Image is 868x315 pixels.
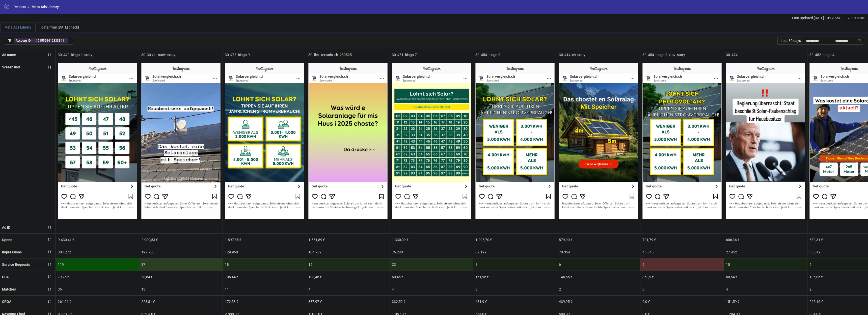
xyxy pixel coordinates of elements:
[473,296,557,308] div: 431,9 €
[2,287,16,291] b: Matches
[473,246,557,258] div: 87.199
[32,5,59,9] span: Meta Ads Library
[139,296,223,308] div: 223,81 €
[2,300,11,304] b: CPQA
[139,49,223,61] div: 30_30-vid_nativ_story
[48,250,51,254] span: sort-ascending
[56,271,139,283] div: 79,25 €
[2,238,12,242] b: Spend
[2,262,30,267] b: Service Requests
[56,246,139,258] div: 384.272
[48,53,51,57] span: sort-ascending
[640,258,724,271] div: 2
[308,63,388,219] img: Screenshot 120226055332970238
[306,234,390,246] div: 1.551,89 €
[139,234,223,246] div: 2.909,53 €
[724,49,807,61] div: 30_474
[2,275,9,279] b: CPA
[306,296,390,308] div: 387,97 €
[16,39,31,42] b: Account ID
[640,246,724,258] div: 45.645
[724,258,807,271] div: 10
[2,250,22,254] b: Impressions
[829,39,833,43] span: to
[13,4,27,10] a: Reports
[2,53,16,57] b: Ad name
[223,258,306,271] div: 18
[2,225,10,229] b: Ad ID
[48,225,51,229] span: sort-ascending
[724,246,807,258] div: 27.452
[390,271,473,283] div: 60,46 €
[223,271,306,283] div: 105,44 €
[475,63,555,219] img: Screenshot 120225941591980238
[724,271,807,283] div: 60,64 €
[14,38,68,43] span: ==
[48,65,51,69] span: sort-ascending
[306,258,390,271] div: 15
[792,16,840,20] span: Last updated [DATE] 10:12 AM
[557,258,640,271] div: 6
[56,283,139,295] div: 36
[306,271,390,283] div: 103,46 €
[2,65,20,69] b: Screenshot
[557,234,640,246] div: 879,90 €
[640,234,724,246] div: 701,79 €
[56,234,139,246] div: 9.430,41 €
[139,283,223,295] div: 13
[392,63,471,219] img: Screenshot 120225941635090238
[223,246,306,258] div: 129.950
[48,238,51,241] span: sort-descending
[724,296,807,308] div: 151,59 €
[473,271,557,283] div: 161,96 €
[640,283,724,295] div: 0
[225,63,304,219] img: Screenshot 120228336126600238
[473,258,557,271] div: 8
[390,283,473,295] div: 4
[724,234,807,246] div: 606,36 €
[139,271,223,283] div: 78,64 €
[139,246,223,258] div: 197.780
[390,296,473,308] div: 332,52 €
[557,49,640,61] div: 30_414_ch_story
[390,258,473,271] div: 22
[642,63,722,219] img: Screenshot 120232647959880238
[56,296,139,308] div: 261,96 €
[557,283,640,295] div: 2
[139,258,223,271] div: 37
[306,246,390,258] div: 104.709
[473,283,557,295] div: 3
[223,49,306,61] div: 30_476_bingo-9
[390,49,473,61] div: 30_451_bingo-7
[390,234,473,246] div: 1.330,09 €
[36,39,66,42] b: 10155264128333411
[48,275,51,278] span: sort-ascending
[48,262,51,266] span: sort-ascending
[557,271,640,283] div: 146,65 €
[557,246,640,258] div: 70.354
[559,63,638,219] img: Screenshot 120225940570970238
[640,49,724,61] div: 30_454_bingo-9_v-pv_story
[56,258,139,271] div: 119
[777,37,803,45] div: Last 30 days
[473,49,557,61] div: 30_454_bingo-9
[141,63,221,219] img: Screenshot 120225940571290238
[48,300,51,303] span: sort-ascending
[223,234,306,246] div: 1.897,85 €
[557,296,640,308] div: 439,95 €
[829,39,833,43] span: swap-right
[58,63,137,219] img: Screenshot 120225940570960238
[473,234,557,246] div: 1.295,70 €
[56,49,139,61] div: 30_442_bingo-1_story
[8,39,12,42] span: filter
[40,25,79,29] span: [data from [DATE] check]
[726,63,805,219] img: Screenshot 120228336579670238
[28,4,30,10] li: /
[48,287,51,291] span: sort-ascending
[306,283,390,295] div: 4
[223,296,306,308] div: 172,53 €
[390,246,473,258] div: 76.243
[640,296,724,308] div: 0,0 €
[223,283,306,295] div: 11
[640,271,724,283] div: 350,9 €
